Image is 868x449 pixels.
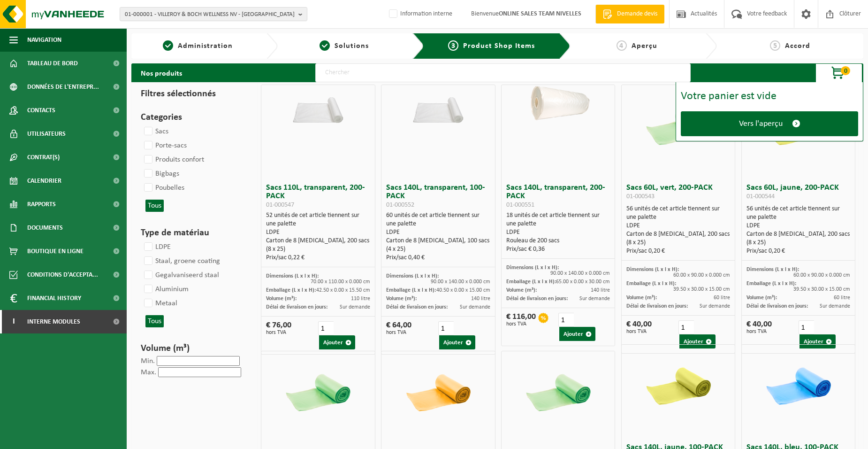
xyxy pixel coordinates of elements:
[266,330,291,335] span: hors TVA
[506,279,556,285] span: Emballage (L x l x H):
[316,287,370,293] span: 42.50 x 0.00 x 15.50 cm
[770,40,780,51] span: 5
[386,211,490,262] div: 60 unités de cet article tiennent sur une palette
[266,296,297,302] span: Volume (m³):
[386,330,411,335] span: hors TVA
[431,279,490,285] span: 90.00 x 140.00 x 0.000 cm
[436,287,490,293] span: 40.50 x 0.00 x 15.00 cm
[386,201,414,209] span: 01-000552
[506,265,559,271] span: Dimensions (L x l x H):
[266,184,370,209] h3: Sacs 110L, transparent, 200-PACK
[142,282,189,296] label: Aluminium
[746,193,775,200] span: 01-000544
[125,8,295,22] span: 01-000001 - VILLEROY & BOCH WELLNESS NV - [GEOGRAPHIC_DATA]
[746,205,850,255] div: 56 unités de cet article tiennent sur une palette
[626,184,730,202] h3: Sacs 60L, vert, 200-PACK
[266,287,316,293] span: Emballage (L x l x H):
[27,169,61,193] span: Calendrier
[335,42,369,50] span: Solutions
[559,327,595,341] button: Ajouter
[506,211,610,254] div: 18 unités de cet article tiennent sur une palette
[386,296,417,302] span: Volume (m³):
[639,85,718,165] img: 01-000543
[386,237,490,254] div: Carton de 8 [MEDICAL_DATA], 100 sacs (4 x 25)
[142,181,184,195] label: Poubelles
[266,273,319,279] span: Dimensions (L x l x H):
[579,296,610,302] span: Sur demande
[278,85,358,125] img: 01-000547
[120,7,307,21] button: 01-000001 - VILLEROY & BOCH WELLNESS NV - [GEOGRAPHIC_DATA]
[556,279,610,285] span: 65.00 x 0.00 x 30.00 cm
[142,167,179,181] label: Bigbags
[679,334,716,348] button: Ajouter
[266,321,291,335] div: € 76,00
[506,228,610,237] div: LDPE
[591,287,610,293] span: 140 litre
[626,281,676,286] span: Emballage (L x l x H):
[506,321,536,327] span: hors TVA
[558,313,574,327] input: 1
[386,321,411,335] div: € 64,00
[746,281,796,286] span: Emballage (L x l x H):
[746,267,799,272] span: Dimensions (L x l x H):
[141,87,244,101] h3: Filtres sélectionnés
[815,63,862,82] button: 0
[499,10,581,17] strong: ONLINE SALES TEAM NIVELLES
[626,329,652,334] span: hors TVA
[141,369,156,376] label: Max.
[266,304,327,310] span: Délai de livraison en jours:
[27,193,56,216] span: Rapports
[681,91,858,102] div: Votre panier est vide
[746,320,772,334] div: € 40,00
[163,40,173,51] span: 1
[439,335,475,349] button: Ajouter
[626,267,679,272] span: Dimensions (L x l x H):
[575,40,698,52] a: 4Aperçu
[141,341,244,356] h3: Volume (m³)
[626,247,730,255] div: Prix/sac 0,20 €
[820,303,850,309] span: Sur demande
[506,287,537,293] span: Volume (m³):
[142,268,219,282] label: Gegalvaniseerd staal
[550,271,610,276] span: 90.00 x 140.00 x 0.000 cm
[142,153,204,167] label: Produits confort
[595,5,664,23] a: Demande devis
[714,295,730,301] span: 60 litre
[626,295,657,301] span: Volume (m³):
[448,40,458,51] span: 3
[506,201,534,209] span: 01-000551
[746,222,850,230] div: LDPE
[318,321,334,335] input: 1
[681,111,858,136] a: Vers l'aperçu
[27,240,84,263] span: Boutique en ligne
[142,240,171,254] label: LDPE
[315,63,691,82] input: Chercher
[266,237,370,254] div: Carton de 8 [MEDICAL_DATA], 200 sacs (8 x 25)
[311,279,370,285] span: 70.00 x 110.00 x 0.000 cm
[386,287,436,293] span: Emballage (L x l x H):
[722,40,859,52] a: 5Accord
[142,254,220,268] label: Staal, groene coating
[793,272,850,278] span: 60.00 x 90.00 x 0.000 cm
[739,119,783,129] span: Vers l'aperçu
[136,40,259,52] a: 1Administration
[142,124,168,139] label: Sacs
[142,296,177,310] label: Metaal
[141,226,244,240] h3: Type de matériau
[431,40,552,52] a: 3Product Shop Items
[799,334,836,348] button: Ajouter
[319,335,355,349] button: Ajouter
[460,304,490,310] span: Sur demande
[266,201,294,209] span: 01-000547
[746,184,850,202] h3: Sacs 60L, jaune, 200-PACK
[266,211,370,262] div: 52 unités de cet article tiennent sur une palette
[145,200,164,212] button: Tous
[617,40,627,51] span: 4
[386,254,490,262] div: Prix/sac 0,40 €
[438,321,454,335] input: 1
[746,295,777,301] span: Volume (m³):
[387,7,452,21] label: Information interne
[131,63,191,82] h2: Nos produits
[386,304,448,310] span: Délai de livraison en jours:
[266,228,370,237] div: LDPE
